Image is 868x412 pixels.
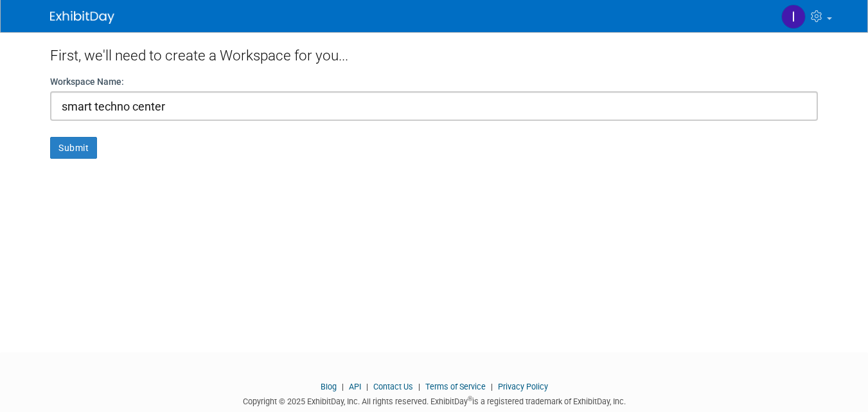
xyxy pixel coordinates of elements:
[363,382,371,391] span: |
[415,382,423,391] span: |
[425,382,486,391] a: Terms of Service
[781,4,806,29] img: INAS HAJ MOUSA
[488,382,496,391] span: |
[339,382,347,391] span: |
[50,91,818,121] input: Name of your organization
[373,382,413,391] a: Contact Us
[468,395,472,402] sup: ®
[50,75,124,88] label: Workspace Name:
[321,382,337,391] a: Blog
[50,137,97,159] button: Submit
[498,382,548,391] a: Privacy Policy
[349,382,361,391] a: API
[50,11,114,24] img: ExhibitDay
[50,32,818,75] div: First, we'll need to create a Workspace for you...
